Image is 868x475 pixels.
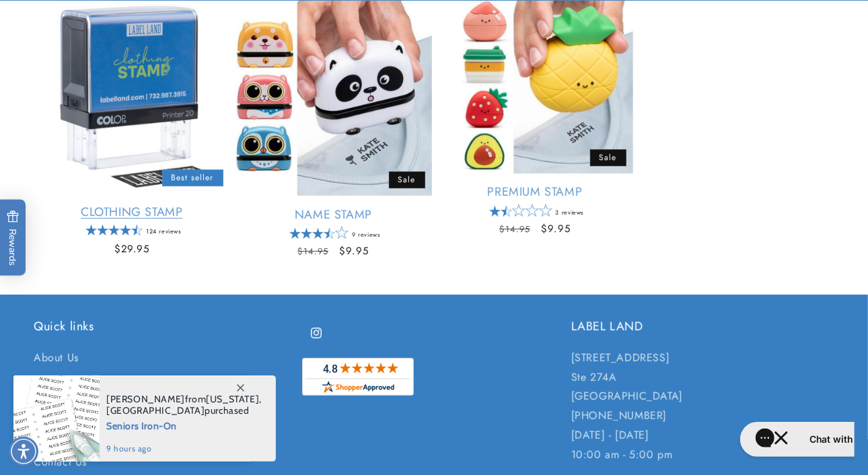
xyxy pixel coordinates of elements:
[106,394,262,416] span: from , purchased
[7,5,149,40] button: Gorgias live chat
[571,319,834,334] h2: LABEL LAND
[76,15,133,29] h2: Chat with us
[34,205,230,220] a: Clothing Stamp
[571,349,834,465] p: [STREET_ADDRESS] Ste 274A [GEOGRAPHIC_DATA] [PHONE_NUMBER] [DATE] - [DATE] 10:00 am - 5:00 pm
[206,393,259,405] span: [US_STATE]
[34,319,297,334] h2: Quick links
[34,349,79,371] a: About Us
[106,404,205,416] span: [GEOGRAPHIC_DATA]
[236,207,432,223] a: Name Stamp
[7,211,20,266] span: Rewards
[437,184,633,200] a: Premium Stamp
[9,437,38,466] div: Accessibility Menu
[302,358,414,402] a: shopperapproved.com
[106,443,262,455] span: 9 hours ago
[106,416,262,433] span: Seniors Iron-On
[11,367,170,408] iframe: Sign Up via Text for Offers
[733,417,855,462] iframe: Gorgias live chat messenger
